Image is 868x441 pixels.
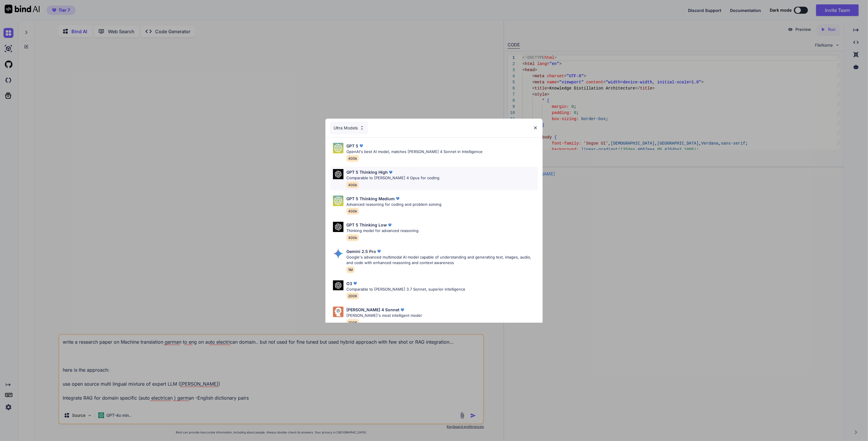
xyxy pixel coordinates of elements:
[346,202,441,208] p: Advanced reasoning for coding and problem solving
[333,248,343,259] img: Pick Models
[333,222,343,232] img: Pick Models
[346,149,483,155] p: OpenAI's best AI model, matches [PERSON_NAME] 4 Sonnet in Intelligence
[333,196,343,206] img: Pick Models
[533,125,538,130] img: close
[346,143,358,149] p: GPT 5
[346,222,387,228] p: GPT 5 Thinking Low
[387,222,393,228] img: premium
[346,313,422,319] p: [PERSON_NAME]'s most intelligent model
[333,143,343,153] img: Pick Models
[346,287,465,292] p: Comparable to [PERSON_NAME] 3.7 Sonnet, superior intelligence
[346,293,359,299] span: 200K
[352,280,358,286] img: premium
[346,175,439,181] p: Comparable to [PERSON_NAME] 4 Opus for coding
[346,228,420,234] p: Thinking model for advanced reasoning.
[330,122,368,134] div: Ultra Models
[346,280,352,287] p: O3
[346,208,359,215] span: 400k
[376,248,382,254] img: premium
[346,254,538,266] p: Google's advanced multimodal AI model capable of understanding and generating text, images, audio...
[346,234,359,241] span: 400k
[346,319,359,326] span: 200K
[346,169,388,175] p: GPT 5 Thinking High
[346,248,376,254] p: Gemini 2.5 Pro
[333,169,343,179] img: Pick Models
[346,196,395,202] p: GPT 5 Thinking Medium
[358,143,364,149] img: premium
[388,169,394,175] img: premium
[333,307,343,317] img: Pick Models
[360,125,364,130] img: Pick Models
[346,182,359,188] span: 400k
[346,266,355,273] span: 1M
[346,307,399,313] p: [PERSON_NAME] 4 Sonnet
[399,307,405,313] img: premium
[395,196,401,201] img: premium
[333,280,343,291] img: Pick Models
[346,155,359,162] span: 400k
